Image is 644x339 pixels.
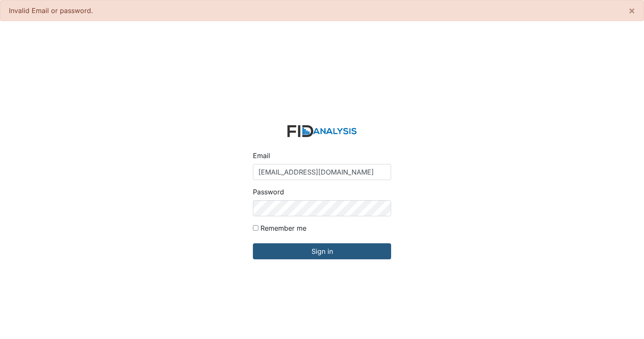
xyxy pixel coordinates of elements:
img: logo-2fc8c6e3336f68795322cb6e9a2b9007179b544421de10c17bdaae8622450297.svg [287,125,357,137]
label: Remember me [260,223,306,233]
label: Password [253,187,284,197]
span: × [628,4,635,16]
button: × [620,0,644,21]
label: Email [253,151,270,161]
input: Sign in [253,243,391,259]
